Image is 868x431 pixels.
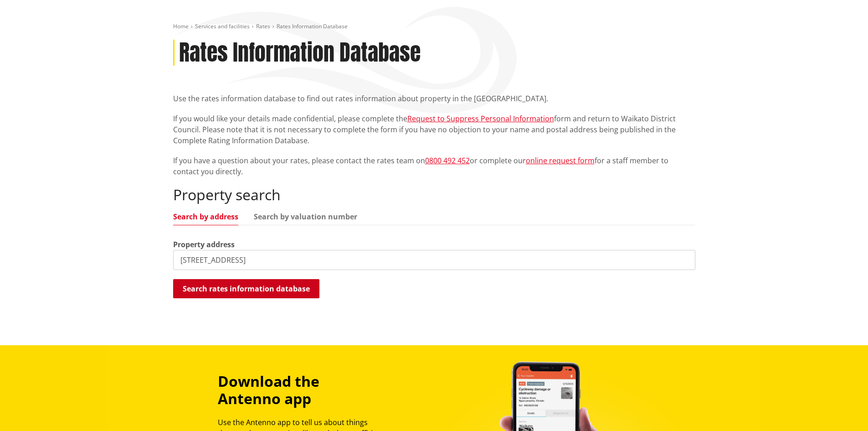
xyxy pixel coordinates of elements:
a: 0800 492 452 [425,156,470,166]
h2: Property search [173,186,695,203]
a: Rates [256,22,270,30]
a: Request to Suppress Personal Information [407,114,554,124]
p: Use the rates information database to find out rates information about property in the [GEOGRAPHI... [173,93,695,104]
a: online request form [526,156,595,166]
p: If you have a question about your rates, please contact the rates team on or complete our for a s... [173,155,695,177]
label: Property address [173,239,235,250]
a: Home [173,22,189,30]
span: Rates Information Database [277,22,348,30]
h3: Download the Antenno app [218,373,383,408]
input: e.g. Duke Street NGARUAWAHIA [173,250,695,270]
iframe: Messenger Launcher [826,393,859,426]
button: Search rates information database [173,279,319,298]
a: Services and facilities [195,22,250,30]
p: If you would like your details made confidential, please complete the form and return to Waikato ... [173,113,695,146]
nav: breadcrumb [173,23,695,31]
a: Search by valuation number [254,213,357,220]
h1: Rates Information Database [179,40,421,66]
a: Search by address [173,213,238,220]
